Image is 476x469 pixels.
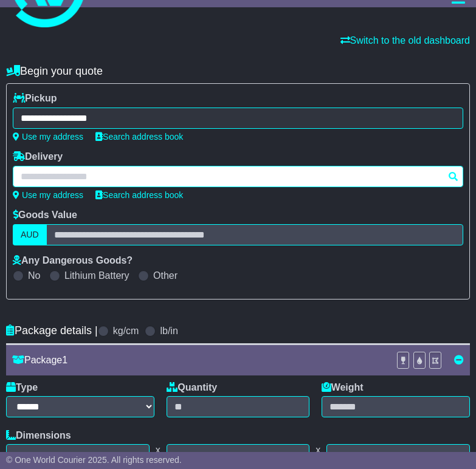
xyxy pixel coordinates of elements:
[167,382,217,393] label: Quantity
[454,355,464,365] a: Remove this item
[113,325,139,337] label: kg/cm
[340,35,470,46] a: Switch to the old dashboard
[13,209,77,221] label: Goods Value
[309,444,326,456] span: x
[6,455,182,465] span: © One World Courier 2025. All rights reserved.
[13,92,57,104] label: Pickup
[13,166,463,187] typeahead: Please provide city
[28,270,40,281] label: No
[13,190,83,200] a: Use my address
[160,325,178,337] label: lb/in
[6,65,470,78] h4: Begin your quote
[95,132,183,142] a: Search address book
[150,444,167,456] span: x
[322,382,364,393] label: Weight
[95,190,183,200] a: Search address book
[6,382,38,393] label: Type
[6,324,98,337] h4: Package details |
[6,354,390,366] div: Package
[13,224,47,245] label: AUD
[6,430,71,441] label: Dimensions
[13,255,133,266] label: Any Dangerous Goods?
[62,355,67,365] span: 1
[64,270,129,281] label: Lithium Battery
[13,151,63,162] label: Delivery
[13,132,83,142] a: Use my address
[153,270,178,281] label: Other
